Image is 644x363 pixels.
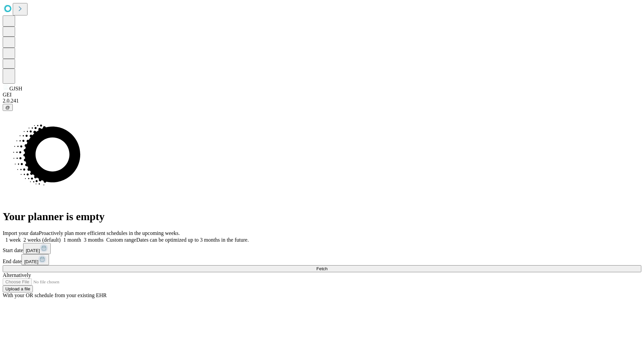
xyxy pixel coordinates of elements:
button: Fetch [3,265,641,272]
span: 2 weeks (default) [23,237,61,243]
div: End date [3,254,641,265]
span: 1 month [63,237,81,243]
span: With your OR schedule from your existing EHR [3,292,107,298]
span: GJSH [9,86,22,91]
div: GEI [3,92,641,98]
h1: Your planner is empty [3,210,641,223]
span: [DATE] [24,259,38,264]
button: @ [3,104,13,111]
span: Proactively plan more efficient schedules in the upcoming weeks. [39,230,180,236]
span: Alternatively [3,272,31,278]
div: Start date [3,243,641,254]
button: [DATE] [23,243,51,254]
span: @ [5,105,10,110]
span: Fetch [316,266,327,271]
span: Custom range [106,237,136,243]
button: [DATE] [21,254,49,265]
div: 2.0.241 [3,98,641,104]
button: Upload a file [3,285,33,292]
span: Import your data [3,230,39,236]
span: 3 months [84,237,104,243]
span: 1 week [5,237,21,243]
span: Dates can be optimized up to 3 months in the future. [136,237,249,243]
span: [DATE] [26,248,40,253]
